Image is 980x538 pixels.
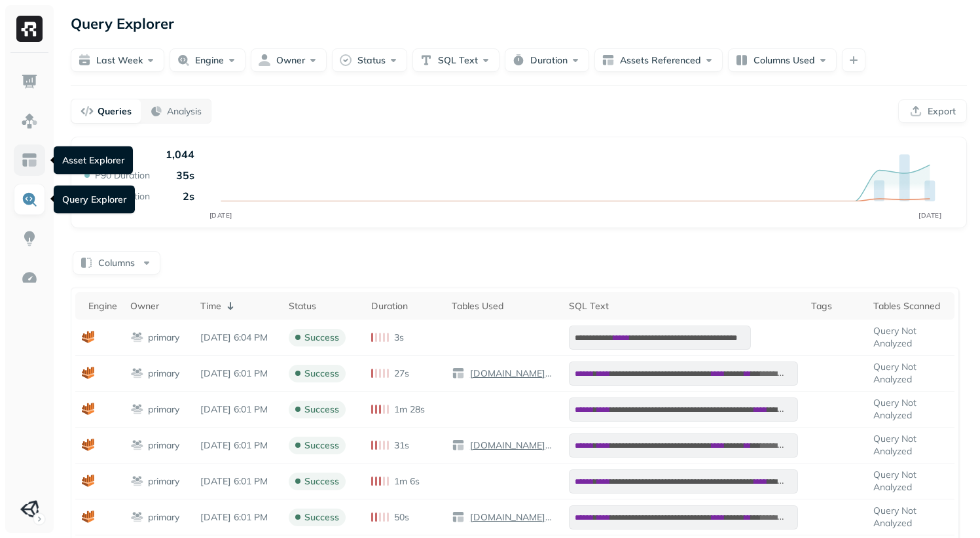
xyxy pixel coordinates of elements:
p: primary [148,475,179,488]
p: Query Not Analyzed [873,469,948,494]
p: primary [148,331,179,344]
p: [DOMAIN_NAME]_ssds [467,367,556,380]
p: P90 Duration [95,169,150,182]
p: 35s [176,169,194,182]
div: Tags [811,300,860,312]
img: table [452,439,465,452]
p: success [304,331,339,344]
button: Last week [71,48,164,72]
p: Query Not Analyzed [873,361,948,386]
p: success [304,439,339,452]
div: Tables Scanned [873,300,948,312]
p: 27s [394,367,409,380]
div: Query Explorer [54,186,135,214]
p: 1m 28s [394,403,425,416]
p: Query Not Analyzed [873,325,948,350]
button: Engine [170,48,245,72]
p: Aug 27, 2025 6:01 PM [200,475,276,488]
img: Assets [21,112,38,129]
p: primary [148,439,179,452]
img: Query Explorer [21,191,38,208]
img: Unity [20,500,39,518]
div: Time [200,298,276,314]
button: Owner [251,48,327,72]
a: [DOMAIN_NAME]_ssds [465,439,556,452]
p: 1m 6s [394,475,420,488]
img: Ryft [16,16,43,42]
p: Aug 27, 2025 6:01 PM [200,511,276,524]
img: workgroup [130,331,144,344]
p: Query Not Analyzed [873,505,948,530]
p: 50s [394,511,409,524]
tspan: [DATE] [918,211,941,220]
p: Query Not Analyzed [873,397,948,422]
div: Tables Used [452,300,556,312]
img: Insights [21,230,38,247]
button: Columns [73,251,160,275]
p: success [304,511,339,524]
p: [DOMAIN_NAME]_ssds [467,511,556,524]
img: workgroup [130,511,144,524]
img: workgroup [130,403,144,416]
tspan: [DATE] [209,211,232,220]
div: Asset Explorer [54,146,133,175]
a: [DOMAIN_NAME]_ssds [465,511,556,524]
img: table [452,511,465,524]
p: primary [148,367,179,380]
p: Query Not Analyzed [873,433,948,458]
p: Queries [98,105,132,118]
p: Aug 27, 2025 6:01 PM [200,367,276,380]
div: Engine [88,300,117,312]
button: Columns Used [728,48,837,72]
img: table [452,367,465,380]
img: Optimization [21,269,38,286]
p: success [304,475,339,488]
p: 2s [183,190,194,203]
button: Duration [505,48,589,72]
p: Analysis [167,105,202,118]
p: 3s [394,331,404,344]
p: Query Explorer [71,12,174,35]
img: workgroup [130,367,144,380]
div: Duration [371,300,439,312]
p: primary [148,403,179,416]
button: SQL Text [412,48,499,72]
p: 1,044 [166,148,194,161]
img: Asset Explorer [21,152,38,169]
button: Status [332,48,407,72]
div: Owner [130,300,187,312]
div: Status [289,300,358,312]
p: success [304,403,339,416]
p: Aug 27, 2025 6:01 PM [200,439,276,452]
div: SQL Text [569,300,798,312]
p: Aug 27, 2025 6:01 PM [200,403,276,416]
p: Aug 27, 2025 6:04 PM [200,331,276,344]
a: [DOMAIN_NAME]_ssds [465,367,556,380]
img: Dashboard [21,73,38,90]
p: success [304,367,339,380]
img: workgroup [130,475,144,488]
p: primary [148,511,179,524]
p: 31s [394,439,409,452]
p: [DOMAIN_NAME]_ssds [467,439,556,452]
img: workgroup [130,439,144,452]
button: Export [898,99,967,123]
button: Assets Referenced [594,48,723,72]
